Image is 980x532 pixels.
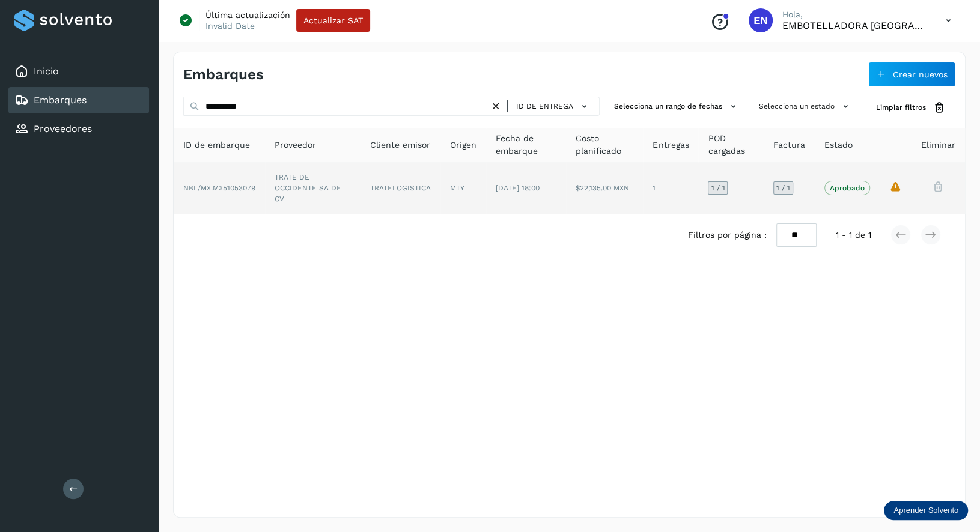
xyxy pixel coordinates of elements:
[8,116,149,142] div: Proveedores
[183,66,264,83] h4: Embarques
[275,139,316,151] span: Proveedor
[921,139,955,151] span: Eliminar
[303,16,363,25] span: Actualizar SAT
[893,70,948,79] span: Crear nuevos
[296,9,370,32] button: Actualizar SAT
[513,98,594,115] button: ID de entrega
[8,58,149,85] div: Inicio
[496,184,540,192] span: [DATE] 18:00
[830,184,865,192] p: Aprobado
[34,94,87,106] a: Embarques
[8,87,149,113] div: Embarques
[440,162,486,214] td: MTY
[576,132,633,157] span: Costo planificado
[782,20,927,31] p: EMBOTELLADORA NIAGARA DE MEXICO
[782,10,927,20] p: Hola,
[516,101,573,112] span: ID de entrega
[708,132,754,157] span: POD cargadas
[688,229,767,241] span: Filtros por página :
[370,139,430,151] span: Cliente emisor
[884,501,968,520] div: Aprender Solvento
[205,10,290,20] p: Última actualización
[566,162,643,214] td: $22,135.00 MXN
[34,65,59,77] a: Inicio
[876,102,926,113] span: Limpiar filtros
[868,62,955,87] button: Crear nuevos
[776,184,790,192] span: 1 / 1
[711,184,725,192] span: 1 / 1
[609,97,744,116] button: Selecciona un rango de fechas
[893,506,958,515] p: Aprender Solvento
[450,139,476,151] span: Origen
[754,97,857,116] button: Selecciona un estado
[773,139,805,151] span: Factura
[205,20,255,31] p: Invalid Date
[496,132,556,157] span: Fecha de embarque
[653,139,689,151] span: Entregas
[643,162,698,214] td: 1
[836,229,871,241] span: 1 - 1 de 1
[361,162,440,214] td: TRATELOGISTICA
[866,97,955,119] button: Limpiar filtros
[265,162,361,214] td: TRATE DE OCCIDENTE SA DE CV
[183,184,255,192] span: NBL/MX.MX51053079
[34,123,92,135] a: Proveedores
[183,139,250,151] span: ID de embarque
[824,139,853,151] span: Estado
